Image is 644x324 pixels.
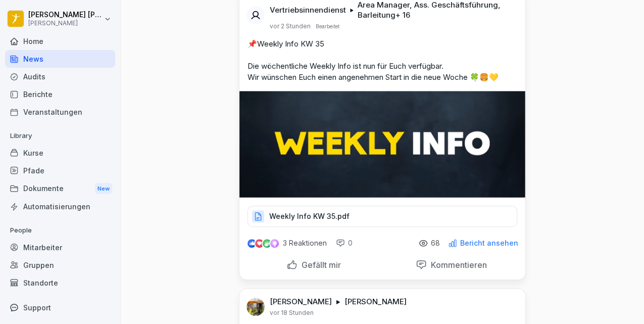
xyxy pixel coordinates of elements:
div: Support [5,299,115,316]
p: Library [5,128,115,144]
img: glg6v01zlcjc5ofsl3j82cvn.png [239,91,525,198]
img: love [256,240,263,247]
a: Veranstaltungen [5,103,115,121]
img: celebrate [263,239,271,248]
a: Berichte [5,85,115,103]
div: New [95,183,112,195]
p: Bearbeitet [316,22,339,30]
p: 📌Weekly Info KW 35 Die wöchentliche Weekly Info ist nun für Euch verfügbar. Wir wünschen Euch ein... [247,38,517,83]
a: Standorte [5,274,115,292]
a: Audits [5,68,115,85]
p: Bericht ansehen [460,239,518,247]
a: Kurse [5,144,115,162]
div: 0 [336,238,353,248]
img: inspiring [270,239,279,248]
p: Weekly Info KW 35.pdf [269,211,350,221]
a: Gruppen [5,256,115,274]
p: [PERSON_NAME] [344,297,407,307]
p: Vertriebsinnendienst [270,5,346,15]
a: Mitarbeiter [5,239,115,256]
a: Pfade [5,162,115,179]
p: vor 18 Stunden [270,309,314,317]
img: like [248,239,256,247]
p: vor 2 Stunden [270,22,311,30]
a: DokumenteNew [5,179,115,198]
p: 68 [431,239,440,247]
a: News [5,50,115,68]
a: Home [5,32,115,50]
p: [PERSON_NAME] [28,20,102,27]
p: People [5,222,115,239]
p: 3 Reaktionen [283,239,327,247]
div: Dokumente [5,179,115,198]
p: Gefällt mir [298,260,341,270]
p: [PERSON_NAME] [270,297,332,307]
p: Kommentieren [427,260,487,270]
img: ahtvx1qdgs31qf7oeejj87mb.png [246,298,265,316]
a: Automatisierungen [5,198,115,215]
p: [PERSON_NAME] [PERSON_NAME] [28,11,102,19]
a: Weekly Info KW 35.pdf [247,214,517,224]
